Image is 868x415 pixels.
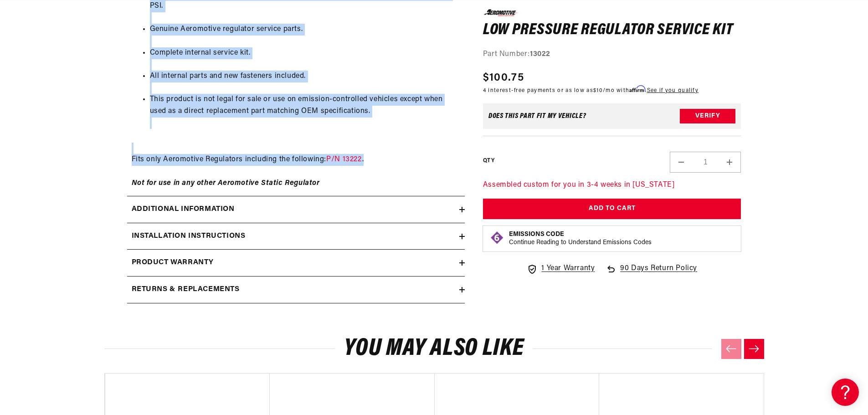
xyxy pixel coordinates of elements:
[127,223,465,250] summary: Installation Instructions
[150,94,460,117] li: This product is not legal for sale or use on emission-controlled vehicles except when used as a d...
[647,87,699,93] a: See if you qualify - Learn more about Affirm Financing (opens in modal)
[483,199,741,219] button: Add to Cart
[483,69,524,86] span: $100.75
[326,156,362,163] a: P/N 13222
[593,87,603,93] span: $10
[150,47,460,59] li: Complete internal service kit.
[483,23,741,37] h1: Low Pressure Regulator Service Kit
[488,113,586,120] div: Does This part fit My vehicle?
[150,24,460,36] li: Genuine Aeromotive regulator service parts.
[132,204,235,215] h2: Additional information
[127,250,465,276] summary: Product warranty
[721,339,741,359] button: Previous slide
[483,49,741,61] div: Part Number:
[127,196,465,223] summary: Additional information
[127,277,465,303] summary: Returns & replacements
[530,51,550,58] strong: 13022
[483,86,699,94] p: 4 interest-free payments or as low as /mo with .
[744,339,764,359] button: Next slide
[527,262,595,274] a: 1 Year Warranty
[104,338,764,359] h2: You may also like
[132,257,214,269] h2: Product warranty
[620,262,697,283] span: 90 Days Return Policy
[132,179,320,187] strong: Not for use in any other Aeromotive Static Regulator
[483,157,494,165] label: QTY
[509,230,652,246] button: Emissions CodeContinue Reading to Understand Emissions Codes
[132,231,246,242] h2: Installation Instructions
[541,262,595,274] span: 1 Year Warranty
[680,109,735,123] button: Verify
[606,262,697,283] a: 90 Days Return Policy
[629,85,645,92] span: Affirm
[509,231,564,237] strong: Emissions Code
[132,284,240,296] h2: Returns & replacements
[483,179,741,191] p: Assembled custom for you in 3-4 weeks in [US_STATE]
[150,71,460,82] li: All internal parts and new fasteners included.
[509,238,652,246] p: Continue Reading to Understand Emissions Codes
[490,230,504,245] img: Emissions code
